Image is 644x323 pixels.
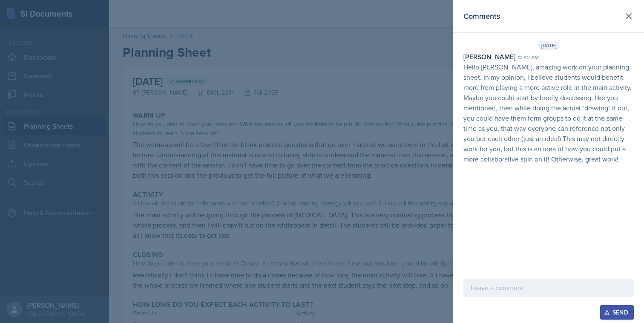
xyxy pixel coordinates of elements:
[463,62,634,164] p: Hello [PERSON_NAME], amazing work on your planning sheet. In my opinion, I believe students would...
[463,52,515,62] div: [PERSON_NAME]
[518,54,539,61] div: 12:42 am
[600,305,634,320] button: Send
[463,10,500,22] h2: Comments
[606,309,628,316] div: Send
[538,41,560,50] span: [DATE]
